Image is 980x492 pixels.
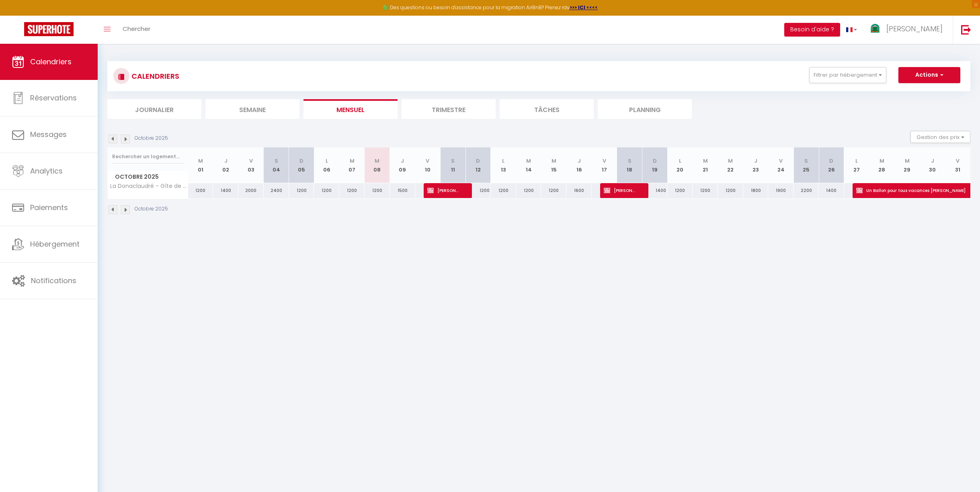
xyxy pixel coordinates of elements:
[679,157,681,165] abbr: L
[844,147,869,183] th: 27
[566,147,592,183] th: 16
[945,147,970,183] th: 31
[123,24,150,33] span: Chercher
[516,147,541,183] th: 14
[24,22,74,36] img: Super Booking
[910,131,970,143] button: Gestion des prix
[743,147,769,183] th: 23
[135,135,168,142] p: Octobre 2025
[224,157,228,165] abbr: J
[956,157,959,165] abbr: V
[129,67,179,85] h3: CALENDRIERS
[570,4,598,11] a: >>> ICI <<<<
[541,147,566,183] th: 15
[213,183,238,198] div: 1400
[628,157,631,165] abbr: S
[188,183,213,198] div: 1200
[30,57,72,67] span: Calendriers
[365,183,390,198] div: 1200
[238,147,264,183] th: 03
[440,147,465,183] th: 11
[667,183,693,198] div: 1200
[427,183,461,198] span: [PERSON_NAME]
[920,147,945,183] th: 30
[415,147,441,183] th: 10
[779,157,783,165] abbr: V
[894,147,920,183] th: 29
[289,183,314,198] div: 1200
[249,157,253,165] abbr: V
[390,147,415,183] th: 09
[365,147,390,183] th: 08
[30,239,80,249] span: Hébergement
[31,276,76,286] span: Notifications
[109,183,189,189] span: La Donaclaudré - Gîte de groupe en pleine nature, idéal pour tous vos séjours !
[275,157,278,165] abbr: S
[819,183,844,198] div: 1400
[30,202,68,212] span: Paiements
[502,157,504,165] abbr: L
[693,147,718,183] th: 21
[390,183,415,198] div: 1500
[768,147,793,183] th: 24
[931,157,934,165] abbr: J
[829,157,833,165] abbr: D
[299,157,303,165] abbr: D
[728,157,733,165] abbr: M
[117,16,156,44] a: Chercher
[642,183,668,198] div: 1400
[491,147,516,183] th: 13
[108,171,188,183] span: Octobre 2025
[112,149,183,164] input: Rechercher un logement...
[592,147,617,183] th: 17
[516,183,541,198] div: 1200
[198,157,203,165] abbr: M
[303,99,398,119] li: Mensuel
[809,67,886,83] button: Filtrer par hébergement
[667,147,693,183] th: 20
[961,24,971,35] img: logout
[476,157,480,165] abbr: D
[107,99,201,119] li: Journalier
[401,157,404,165] abbr: J
[566,183,592,198] div: 1600
[869,147,895,183] th: 28
[491,183,516,198] div: 1200
[465,147,491,183] th: 12
[339,183,365,198] div: 1200
[603,157,606,165] abbr: V
[768,183,793,198] div: 1900
[213,147,238,183] th: 02
[905,157,910,165] abbr: M
[863,16,953,44] a: ... [PERSON_NAME]
[578,157,581,165] abbr: J
[339,147,365,183] th: 07
[350,157,355,165] abbr: M
[451,157,455,165] abbr: S
[264,147,289,183] th: 04
[314,147,339,183] th: 06
[541,183,566,198] div: 1200
[819,147,844,183] th: 26
[289,147,314,183] th: 05
[326,157,328,165] abbr: L
[703,157,708,165] abbr: M
[886,24,943,34] span: [PERSON_NAME]
[743,183,769,198] div: 1800
[855,157,858,165] abbr: L
[30,93,77,103] span: Réservations
[642,147,668,183] th: 19
[526,157,531,165] abbr: M
[693,183,718,198] div: 1200
[617,147,642,183] th: 18
[314,183,339,198] div: 1200
[793,183,819,198] div: 2200
[804,157,808,165] abbr: S
[793,147,819,183] th: 25
[402,99,496,119] li: Trimestre
[552,157,556,165] abbr: M
[500,99,594,119] li: Tâches
[718,147,743,183] th: 22
[604,183,638,198] span: [PERSON_NAME]
[784,23,840,37] button: Besoin d'aide ?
